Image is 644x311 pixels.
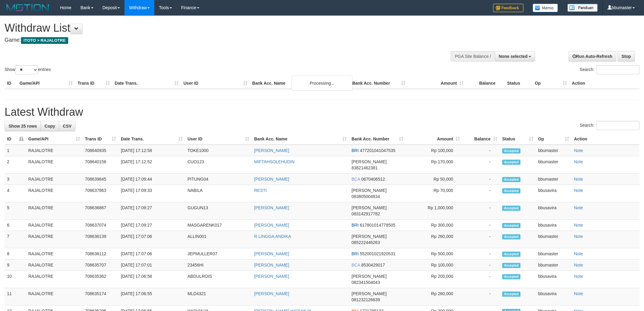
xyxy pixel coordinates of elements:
[352,291,387,296] span: [PERSON_NAME]
[63,124,72,129] span: CSV
[500,133,536,145] th: Status: activate to sort column ascending
[408,78,466,89] th: Amount
[502,252,520,257] span: Accepted
[21,37,68,44] span: ITOTO > RAJALOTRE
[462,156,500,174] td: -
[567,4,598,12] img: panduan.png
[112,78,181,89] th: Date Trans.
[352,177,360,182] span: BCA
[5,3,51,12] img: MOTION_logo.png
[185,288,252,306] td: MLD4321
[536,202,572,220] td: bbusavira
[495,51,535,62] button: None selected
[118,248,185,260] td: [DATE] 17:07:06
[493,4,523,12] img: Feedback.jpg
[574,148,583,153] a: Note
[5,185,26,202] td: 4
[40,121,59,131] a: Copy
[15,65,38,74] select: Showentries
[118,260,185,271] td: [DATE] 17:07:01
[462,271,500,288] td: -
[352,223,359,228] span: BRI
[5,156,26,174] td: 2
[5,288,26,306] td: 11
[502,160,520,165] span: Accepted
[5,106,639,118] h1: Latest Withdraw
[502,206,520,211] span: Accepted
[118,231,185,248] td: [DATE] 17:07:06
[536,260,572,271] td: bbumaster
[462,185,500,202] td: -
[406,145,462,156] td: Rp 100,000
[118,185,185,202] td: [DATE] 17:09:33
[254,177,289,182] a: [PERSON_NAME]
[352,211,380,216] span: Copy 083142917782 to clipboard
[502,223,520,228] span: Accepted
[361,263,385,267] span: Copy 8530429017 to clipboard
[574,234,583,239] a: Note
[26,202,82,220] td: RAJALOTRE
[349,133,406,145] th: Bank Acc. Number: activate to sort column ascending
[26,185,82,202] td: RAJALOTRE
[5,260,26,271] td: 9
[185,202,252,220] td: GUGUN13
[502,234,520,239] span: Accepted
[462,220,500,231] td: -
[254,188,267,193] a: RESTI
[5,220,26,231] td: 6
[574,291,583,296] a: Note
[118,156,185,174] td: [DATE] 17:12:52
[536,145,572,156] td: bbumaster
[118,174,185,185] td: [DATE] 17:09:44
[185,231,252,248] td: ALLIN001
[254,291,289,296] a: [PERSON_NAME]
[580,65,639,74] label: Search:
[5,202,26,220] td: 5
[532,78,569,89] th: Op
[406,231,462,248] td: Rp 260,000
[185,220,252,231] td: MASGARENK017
[502,188,520,193] span: Accepted
[9,124,37,129] span: Show 25 rows
[352,165,378,170] span: Copy 83821462381 to clipboard
[26,288,82,306] td: RAJALOTRE
[574,274,583,279] a: Note
[574,223,583,228] a: Note
[462,248,500,260] td: -
[533,4,558,12] img: Button%20Memo.svg
[352,263,360,267] span: BCA
[26,145,82,156] td: RAJALOTRE
[462,145,500,156] td: -
[361,177,385,182] span: Copy 0670406512 to clipboard
[536,231,572,248] td: bbumaster
[118,220,185,231] td: [DATE] 17:09:27
[536,288,572,306] td: bbusavira
[5,145,26,156] td: 1
[254,223,289,228] a: [PERSON_NAME]
[254,251,289,256] a: [PERSON_NAME]
[185,174,252,185] td: PITUNG04
[26,174,82,185] td: RAJALOTRE
[5,37,423,43] h4: Game:
[406,185,462,202] td: Rp 70,000
[26,260,82,271] td: RAJALOTRE
[352,280,380,285] span: Copy 082341504043 to clipboard
[82,231,118,248] td: 708636139
[536,133,572,145] th: Op: activate to sort column ascending
[406,220,462,231] td: Rp 300,000
[118,271,185,288] td: [DATE] 17:06:58
[572,133,639,145] th: Action
[360,251,395,256] span: Copy 552001021920531 to clipboard
[185,248,252,260] td: JEPMULLER07
[574,251,583,256] a: Note
[352,205,387,210] span: [PERSON_NAME]
[406,156,462,174] td: Rp 170,000
[185,145,252,156] td: TOKE1000
[352,159,387,164] span: [PERSON_NAME]
[82,288,118,306] td: 708635174
[82,202,118,220] td: 708636867
[406,174,462,185] td: Rp 50,000
[82,185,118,202] td: 708637863
[254,263,289,267] a: [PERSON_NAME]
[406,248,462,260] td: Rp 500,000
